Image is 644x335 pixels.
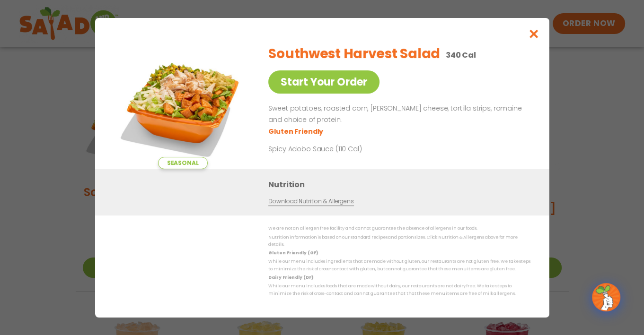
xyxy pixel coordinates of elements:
p: We are not an allergen free facility and cannot guarantee the absence of allergens in our foods. [268,225,530,232]
p: While our menu includes ingredients that are made without gluten, our restaurants are not gluten ... [268,258,530,273]
strong: Dairy Friendly (DF) [268,275,313,280]
h2: Southwest Harvest Salad [268,44,440,64]
a: Start Your Order [268,70,379,94]
img: wpChatIcon [593,284,619,310]
li: Gluten Friendly [268,126,325,136]
strong: Gluten Friendly (GF) [268,250,318,256]
p: Spicy Adobo Sauce (110 Cal) [268,144,443,154]
a: Download Nutrition & Allergens [268,197,353,206]
p: 340 Cal [445,49,476,61]
button: Close modal [518,18,549,50]
span: Seasonal [158,157,207,169]
p: While our menu includes foods that are made without dairy, our restaurants are not dairy free. We... [268,283,530,297]
p: Nutrition information is based on our standard recipes and portion sizes. Click Nutrition & Aller... [268,233,530,248]
p: Sweet potatoes, roasted corn, [PERSON_NAME] cheese, tortilla strips, romaine and choice of protein. [268,103,527,126]
img: Featured product photo for Southwest Harvest Salad [116,37,249,169]
h3: Nutrition [268,179,535,190]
